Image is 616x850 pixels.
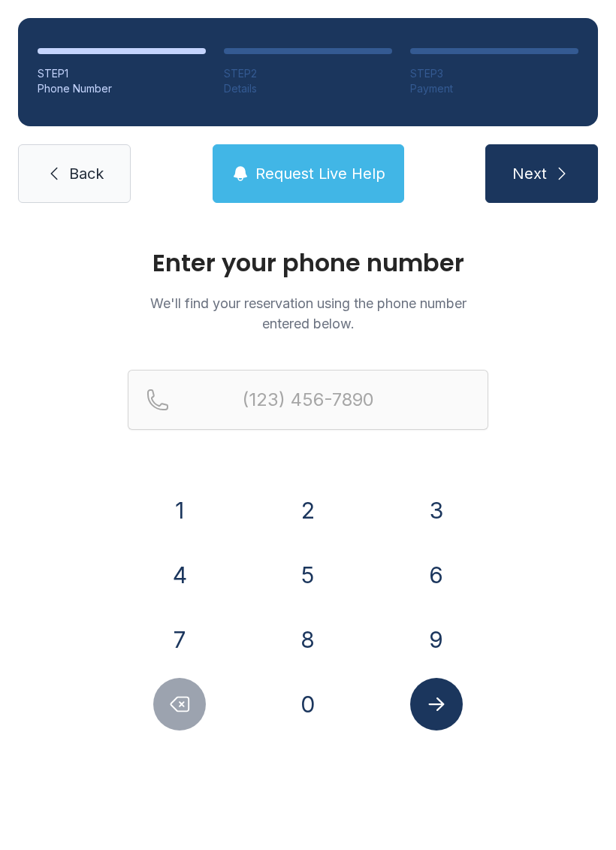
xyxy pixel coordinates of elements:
[282,484,334,537] button: 2
[410,66,578,81] div: STEP 3
[410,613,463,666] button: 9
[282,613,334,666] button: 8
[224,81,392,96] div: Details
[153,613,206,666] button: 7
[282,549,334,601] button: 5
[410,678,463,731] button: Submit lookup form
[410,549,463,601] button: 6
[38,66,206,81] div: STEP 1
[255,163,385,184] span: Request Live Help
[153,484,206,537] button: 1
[410,484,463,537] button: 3
[282,678,334,731] button: 0
[512,163,547,184] span: Next
[128,370,488,430] input: Reservation phone number
[410,81,578,96] div: Payment
[38,81,206,96] div: Phone Number
[153,549,206,601] button: 4
[153,678,206,731] button: Delete number
[224,66,392,81] div: STEP 2
[128,293,488,334] p: We'll find your reservation using the phone number entered below.
[69,163,104,184] span: Back
[128,251,488,275] h1: Enter your phone number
